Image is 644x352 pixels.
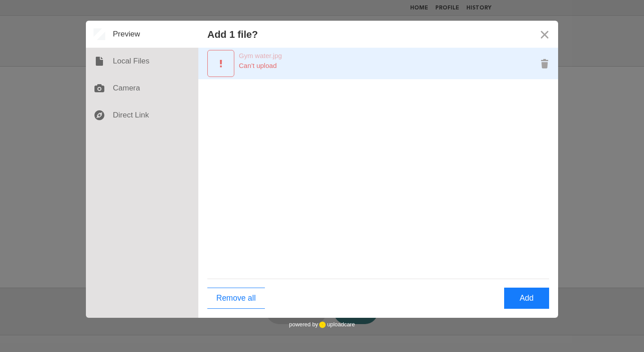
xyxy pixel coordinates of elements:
div: Add 1 file? [207,29,258,40]
button: Close [531,21,558,48]
div: Can’t upload [207,61,522,70]
div: Local Files [86,48,198,75]
button: Remove Gym water.jpg [531,50,558,77]
div: Preview [86,21,198,48]
button: Add [504,288,549,309]
div: powered by [289,318,355,331]
a: uploadcare [318,321,355,328]
div: Preview Gym water.jpg [207,50,531,77]
div: Camera [86,75,198,102]
div: Direct Link [86,102,198,129]
button: Remove all [207,288,265,309]
div: Gym water.jpg [239,50,396,61]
